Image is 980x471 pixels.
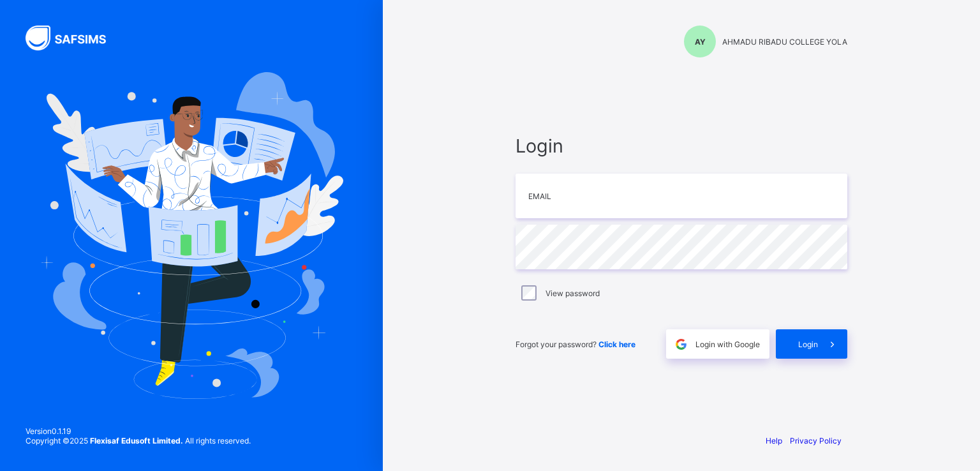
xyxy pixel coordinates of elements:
img: SAFSIMS Logo [26,26,121,50]
span: Login with Google [695,340,760,349]
a: Click here [598,340,635,349]
img: Hero Image [40,72,343,399]
span: AY [695,37,706,47]
span: Version 0.1.19 [26,426,251,436]
a: Help [766,436,782,445]
span: AHMADU RIBADU COLLEGE YOLA [722,37,847,47]
a: Privacy Policy [790,436,842,445]
span: Login [516,135,847,157]
span: Forgot your password? [516,340,635,349]
label: View password [546,288,600,298]
span: Login [798,340,818,349]
img: google.396cfc9801f0270233282035f929180a.svg [674,337,688,352]
strong: Flexisaf Edusoft Limited. [90,436,183,445]
span: Copyright © 2025 All rights reserved. [26,436,251,445]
